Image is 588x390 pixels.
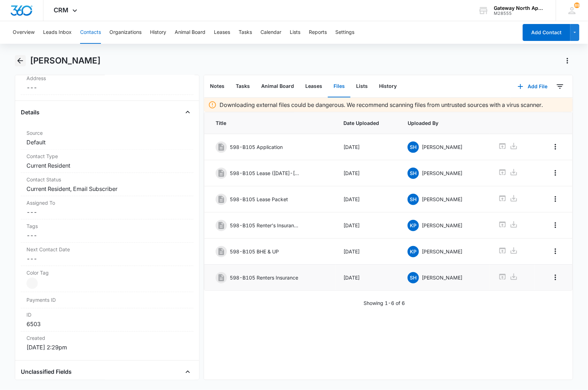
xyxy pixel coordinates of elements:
[523,24,570,41] button: Add Contact
[26,231,188,240] dd: ---
[26,83,188,92] dd: ---
[494,5,546,11] div: account name
[260,21,281,44] button: Calendar
[216,119,326,127] span: Title
[21,243,194,266] div: Next Contact Date---
[230,222,300,229] p: 598-B105 Renter's Insurance [DATE]-[DATE]
[256,76,300,97] button: Animal Board
[328,76,350,97] button: Files
[26,208,188,216] dd: ---
[26,222,188,230] label: Tags
[309,21,327,44] button: Reports
[21,308,194,332] div: ID6503
[220,101,543,109] p: Downloading external files could be dangerous. We recommend scanning files from untrusted sources...
[550,220,561,231] button: Overflow Menu
[30,55,101,66] h1: [PERSON_NAME]
[26,320,188,329] dd: 6503
[335,134,400,160] td: [DATE]
[408,119,481,127] span: Uploaded By
[511,78,554,95] button: Add File
[21,196,194,220] div: Assigned To---
[13,21,35,44] button: Overview
[550,246,561,257] button: Overflow Menu
[554,81,566,92] button: Filters
[26,269,188,276] label: Color Tag
[422,248,462,255] p: [PERSON_NAME]
[26,74,188,82] label: Address
[109,21,142,44] button: Organizations
[26,254,188,263] dd: ---
[344,119,391,127] span: Date Uploaded
[364,299,405,307] p: Showing 1-6 of 6
[26,335,188,342] dt: Created
[335,186,400,212] td: [DATE]
[230,248,279,255] p: 598-B105 BHE & UP
[150,21,166,44] button: History
[335,265,400,291] td: [DATE]
[182,107,193,118] button: Close
[214,21,230,44] button: Leases
[21,126,194,150] div: SourceDefault
[408,168,419,179] span: SH
[182,366,193,378] button: Close
[574,2,580,8] div: notifications count
[550,193,561,205] button: Overflow Menu
[239,21,252,44] button: Tasks
[422,143,462,151] p: [PERSON_NAME]
[408,272,419,283] span: SH
[15,55,26,66] button: Back
[335,160,400,186] td: [DATE]
[26,296,67,304] dt: Payments ID
[21,72,194,95] div: Address---
[290,21,300,44] button: Lists
[26,311,188,319] dt: ID
[408,142,419,153] span: SH
[408,246,419,257] span: KP
[422,196,462,203] p: [PERSON_NAME]
[26,199,188,206] label: Assigned To
[21,220,194,243] div: Tags---
[408,194,419,205] span: SH
[21,368,72,376] h4: Unclassified Fields
[300,76,328,97] button: Leases
[230,196,288,203] p: 598-B105 Lease Packet
[574,2,580,8] span: 89
[21,292,194,308] div: Payments ID
[335,21,354,44] button: Settings
[80,21,101,44] button: Contacts
[26,185,188,193] dd: Current Resident, Email Subscriber
[43,21,72,44] button: Leads Inbox
[26,176,188,183] label: Contact Status
[350,76,373,97] button: Lists
[373,76,402,97] button: History
[175,21,205,44] button: Animal Board
[21,150,194,173] div: Contact TypeCurrent Resident
[26,343,188,352] dd: [DATE] 2:29pm
[550,141,561,152] button: Overflow Menu
[204,76,230,97] button: Notes
[422,274,462,281] p: [PERSON_NAME]
[21,173,194,196] div: Contact StatusCurrent Resident, Email Subscriber
[550,272,561,283] button: Overflow Menu
[26,246,188,253] label: Next Contact Date
[21,108,40,116] h4: Details
[26,138,188,146] dd: Default
[335,239,400,265] td: [DATE]
[230,274,298,281] p: 598-B105 Renters Insurance
[230,169,300,177] p: 598-B105 Lease ([DATE]-[DATE])
[21,332,194,355] div: Created[DATE] 2:29pm
[230,76,256,97] button: Tasks
[422,169,462,177] p: [PERSON_NAME]
[26,129,188,137] label: Source
[26,161,188,170] dd: Current Resident
[54,6,69,14] span: CRM
[422,222,462,229] p: [PERSON_NAME]
[562,55,573,66] button: Actions
[26,152,188,160] label: Contact Type
[335,212,400,239] td: [DATE]
[494,11,546,16] div: account id
[21,266,194,292] div: Color Tag
[550,167,561,179] button: Overflow Menu
[408,220,419,231] span: KP
[230,143,283,151] p: 598-B105 Application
